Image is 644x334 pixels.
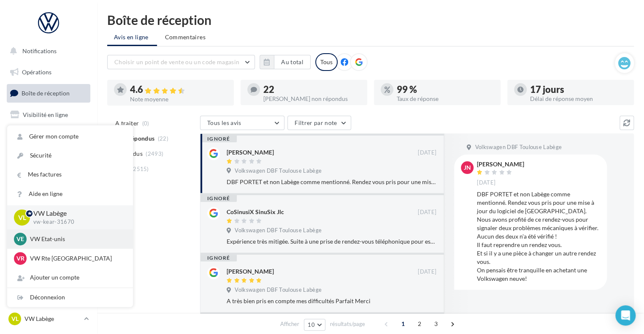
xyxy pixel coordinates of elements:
[5,42,89,60] button: Notifications
[33,209,119,218] p: VW Labège
[7,268,133,287] div: Ajouter un compte
[5,63,92,81] a: Opérations
[23,111,68,118] span: Visibilité en ligne
[131,166,149,172] span: (2515)
[7,185,133,204] a: Aide en ligne
[418,149,436,157] span: [DATE]
[16,254,24,263] span: VR
[200,195,237,202] div: ignoré
[30,235,123,243] p: VW Etat-unis
[5,190,92,208] a: Calendrier
[418,268,436,276] span: [DATE]
[464,163,471,172] span: jn
[16,235,24,243] span: VE
[130,96,227,102] div: Note moyenne
[5,127,92,145] a: Campagnes
[7,146,133,165] a: Sécurité
[142,120,149,127] span: (0)
[7,288,133,307] div: Déconnexion
[33,218,119,226] p: vw-kear-31670
[5,169,92,187] a: Médiathèque
[475,144,562,151] span: Volkswagen DBF Toulouse Labège
[30,254,123,263] p: VW Rte [GEOGRAPHIC_DATA]
[263,96,360,102] div: [PERSON_NAME] non répondus
[115,119,139,128] span: A traiter
[274,55,311,69] button: Au total
[5,148,92,166] a: Contacts
[396,317,410,331] span: 1
[615,305,636,326] div: Open Intercom Messenger
[397,85,494,94] div: 99 %
[22,68,51,76] span: Opérations
[227,237,436,246] div: Expérience très mitigée. Suite à une prise de rendez-vous téléphonique pour essai d'une voiture, ...
[11,315,19,323] span: VL
[263,85,360,94] div: 22
[200,136,237,142] div: ignoré
[477,190,600,283] div: DBF PORTET et non Labège comme mentionné. Rendez vous pris pour une mise à jour du logiciel de [G...
[429,317,443,331] span: 3
[280,320,299,328] span: Afficher
[477,179,495,187] span: [DATE]
[130,85,227,95] div: 4.6
[227,267,274,276] div: [PERSON_NAME]
[24,315,81,323] p: VW Labège
[235,167,322,175] span: Volkswagen DBF Toulouse Labège
[18,212,26,222] span: VL
[5,106,92,124] a: Visibilité en ligne
[418,209,436,216] span: [DATE]
[22,47,57,54] span: Notifications
[200,255,237,261] div: ignoré
[287,116,351,130] button: Filtrer par note
[413,317,426,331] span: 2
[7,127,133,146] a: Gérer mon compte
[477,161,524,167] div: [PERSON_NAME]
[114,58,239,65] span: Choisir un point de vente ou un code magasin
[107,14,634,26] div: Boîte de réception
[304,319,325,331] button: 10
[22,90,70,97] span: Boîte de réception
[207,119,241,126] span: Tous les avis
[397,96,494,102] div: Taux de réponse
[7,311,90,327] a: VL VW Labège
[260,55,311,69] button: Au total
[530,96,627,102] div: Délai de réponse moyen
[315,53,338,71] div: Tous
[227,148,274,157] div: [PERSON_NAME]
[200,116,284,130] button: Tous les avis
[5,239,92,264] a: Campagnes DataOnDemand
[227,297,436,305] div: A très bien pris en compte mes difficultés Parfait Merci
[5,84,92,102] a: Boîte de réception
[235,286,322,294] span: Volkswagen DBF Toulouse Labège
[330,320,365,328] span: résultats/page
[165,33,206,41] span: Commentaires
[146,150,163,157] span: (2493)
[308,321,315,328] span: 10
[235,227,322,234] span: Volkswagen DBF Toulouse Labège
[227,178,436,186] div: DBF PORTET et non Labège comme mentionné. Rendez vous pris pour une mise à jour du logiciel de [G...
[530,85,627,94] div: 17 jours
[7,165,133,184] a: Mes factures
[107,55,255,69] button: Choisir un point de vente ou un code magasin
[227,208,284,216] div: CoSinusiX SinuSix Jlc
[5,211,92,236] a: PLV et print personnalisable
